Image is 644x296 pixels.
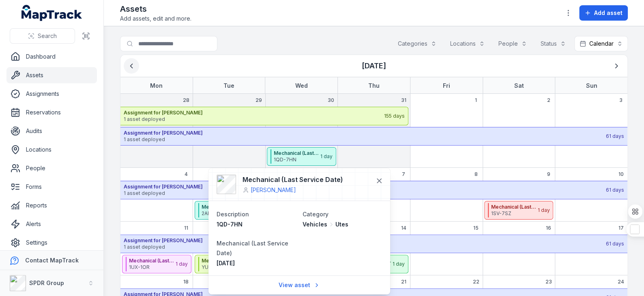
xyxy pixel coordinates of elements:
span: 1QD-7HN [274,156,320,163]
button: Categories [393,36,442,51]
span: 30 [328,97,334,104]
span: 1 asset deployed [124,190,605,197]
a: Assets [6,67,97,83]
strong: SPDR Group [29,279,64,286]
span: Description [217,211,249,218]
span: 21 [401,279,406,285]
span: 17 [618,225,623,231]
span: 1QD-7HN [217,221,243,228]
span: 1 asset deployed [124,116,383,123]
strong: Thu [368,82,380,89]
button: Next [609,58,624,74]
strong: Sun [586,82,597,89]
strong: Mechanical (Last Service Date) [274,150,320,156]
span: [DATE] [217,260,235,266]
span: 1 [475,97,477,104]
h3: [DATE] [362,60,386,72]
span: 18 [183,279,189,285]
strong: Tue [223,82,234,89]
button: Mechanical (Last Service Date)YUZ-8221 day [195,255,264,273]
span: 14 [401,225,406,231]
a: Dashboard [6,49,97,65]
strong: Assignment for [PERSON_NAME] [124,184,605,190]
span: 15 [473,225,479,231]
a: Alerts [6,216,97,232]
a: Audits [6,123,97,139]
a: Assignments [6,86,97,102]
a: View asset [273,277,325,293]
button: Assignment for [PERSON_NAME]1 asset deployed61 days [120,235,627,253]
span: 24 [618,279,624,285]
span: Utes [335,220,348,228]
button: Assignment for [PERSON_NAME]1 asset deployed155 days [120,107,408,125]
a: People [6,160,97,176]
span: 16 [546,225,551,231]
a: MapTrack [21,5,82,21]
h4: Mechanical (Last Service Date) [243,175,343,184]
h2: Assets [120,3,191,15]
a: Locations [6,142,97,158]
span: 22 [473,279,479,285]
span: 8 [474,171,478,178]
button: Locations [445,36,490,51]
button: Previous [124,58,139,74]
span: Add assets, edit and more. [120,15,191,23]
button: Search [10,28,75,44]
button: Mechanical (Last Service Date)1UX-1OR1 day [122,255,191,273]
button: Assignment for [PERSON_NAME]1 asset deployed61 days [120,127,627,146]
strong: Fri [443,82,450,89]
button: People [493,36,532,51]
strong: Mechanical (Last Service Date) [129,258,175,264]
a: Forms [6,179,97,195]
button: Assignment for [PERSON_NAME]1 asset deployed61 days [120,181,627,199]
span: 4 [185,171,188,178]
span: YUZ-822 [202,264,247,271]
span: 1SV-7SZ [491,210,537,217]
span: 2 [547,97,550,104]
span: Vehicles [303,220,327,228]
span: 9 [547,171,550,178]
strong: Sat [514,82,524,89]
strong: Mechanical (Last Service Date) [491,204,537,210]
a: [PERSON_NAME] [251,186,296,194]
span: 2AE-8WF [202,210,247,217]
strong: Wed [295,82,308,89]
span: 29 [255,97,262,104]
span: Category [303,211,328,218]
span: Search [38,32,57,40]
button: Add asset [579,5,628,21]
button: Mechanical (Last Service Date)1SV-7SZ1 day [484,201,554,220]
span: 28 [183,97,189,104]
button: Mechanical (Last Service Date)1QD-7HN1 day [267,147,336,166]
span: Mechanical (Last Service Date) [217,240,288,256]
a: Reservations [6,104,97,121]
span: 1 asset deployed [124,136,605,143]
span: 31 [401,97,406,104]
button: Mechanical (Last Service Date)2AE-8WF1 day [195,201,264,220]
button: Calendar [574,36,628,51]
strong: Mechanical (Last Service Date) [202,204,247,210]
span: Add asset [594,9,623,17]
a: Settings [6,235,97,251]
button: Status [535,36,571,51]
a: Reports [6,197,97,214]
strong: Contact MapTrack [25,257,79,264]
span: 7 [402,171,405,178]
strong: Assignment for [PERSON_NAME] [124,110,383,116]
span: 10 [618,171,623,178]
time: 7/30/2025, 12:00:00 AM [217,260,235,266]
strong: Assignment for [PERSON_NAME] [124,237,605,244]
span: 1UX-1OR [129,264,175,271]
span: 3 [619,97,623,104]
span: 1 asset deployed [124,244,605,250]
span: 23 [545,279,552,285]
strong: Assignment for [PERSON_NAME] [124,130,605,136]
strong: Mon [150,82,163,89]
span: 11 [184,225,188,231]
strong: Mechanical (Last Service Date) [202,258,247,264]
